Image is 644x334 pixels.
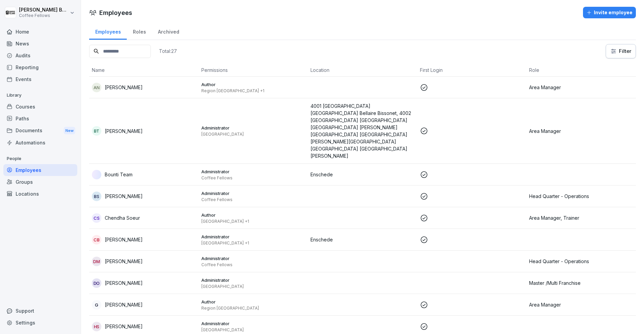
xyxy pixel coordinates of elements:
div: Invite employee [586,9,632,16]
p: Coffee Fellows [201,262,305,268]
p: [PERSON_NAME] [105,236,143,243]
div: Filter [610,48,631,55]
p: Coffee Fellows [201,197,305,202]
p: Administrator [201,169,305,175]
p: Administrator [201,190,305,196]
a: Courses [3,101,77,113]
p: [PERSON_NAME] Boele [19,7,68,13]
p: Area Manager [529,301,633,308]
p: Head Quarter - Operations [529,193,633,200]
p: [PERSON_NAME] [105,127,143,135]
a: Events [3,73,77,85]
p: [GEOGRAPHIC_DATA] +1 [201,219,305,224]
div: CS [92,213,101,223]
p: Author [201,299,305,305]
p: Head Quarter - Operations [529,258,633,265]
a: Settings [3,317,77,329]
p: [GEOGRAPHIC_DATA] [201,132,305,137]
p: [PERSON_NAME] [105,84,143,91]
a: News [3,38,77,50]
a: Reporting [3,61,77,73]
div: BS [92,192,101,201]
p: [GEOGRAPHIC_DATA] [201,284,305,289]
a: Employees [89,22,127,40]
a: DocumentsNew [3,124,77,137]
div: G [92,300,101,310]
a: Paths [3,113,77,124]
p: [GEOGRAPHIC_DATA] [201,327,305,333]
a: Automations [3,137,77,149]
div: AN [92,83,101,92]
h1: Employees [99,8,132,17]
a: Roles [127,22,152,40]
th: Permissions [199,64,308,77]
th: Role [526,64,636,77]
p: Administrator [201,255,305,261]
p: [PERSON_NAME] [105,258,143,265]
div: DO [92,278,101,288]
a: Home [3,26,77,38]
p: Area Manager, Trainer [529,214,633,221]
p: Region [GEOGRAPHIC_DATA] +1 [201,88,305,94]
div: BT [92,126,101,136]
div: Documents [3,124,77,137]
p: Area Manager [529,127,633,135]
p: [PERSON_NAME] [105,193,143,200]
p: Coffee Fellows [201,175,305,181]
p: Region [GEOGRAPHIC_DATA] [201,306,305,311]
p: Total: 27 [159,48,177,54]
p: Author [201,212,305,218]
div: Support [3,305,77,317]
div: DM [92,257,101,266]
p: Author [201,81,305,87]
p: [PERSON_NAME] [105,279,143,287]
p: Bounti Team [105,171,133,178]
a: Groups [3,176,77,188]
p: Administrator [201,320,305,327]
p: Coffee Fellows [19,13,68,18]
p: Administrator [201,234,305,240]
a: Archived [152,22,185,40]
a: Audits [3,50,77,61]
a: Employees [3,164,77,176]
p: [GEOGRAPHIC_DATA] +1 [201,240,305,246]
p: People [3,153,77,164]
th: Location [308,64,417,77]
p: Enschede [310,236,415,243]
p: 4001 [GEOGRAPHIC_DATA] [GEOGRAPHIC_DATA] Bellaire Bissonet, 4002 [GEOGRAPHIC_DATA] [GEOGRAPHIC_DA... [310,102,415,159]
button: Invite employee [583,7,636,18]
div: HS [92,322,101,331]
p: Library [3,90,77,101]
p: Administrator [201,277,305,283]
th: Name [89,64,199,77]
div: New [64,127,75,135]
p: [PERSON_NAME] [105,323,143,330]
th: First Login [417,64,527,77]
p: Area Manager [529,84,633,91]
a: Locations [3,188,77,200]
p: Master /Multi Franchise [529,279,633,287]
p: [PERSON_NAME] [105,301,143,308]
p: Enschede [310,171,415,178]
p: Administrator [201,125,305,131]
p: Chendha Soeur [105,214,140,221]
button: Filter [606,44,636,58]
div: CB [92,235,101,244]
